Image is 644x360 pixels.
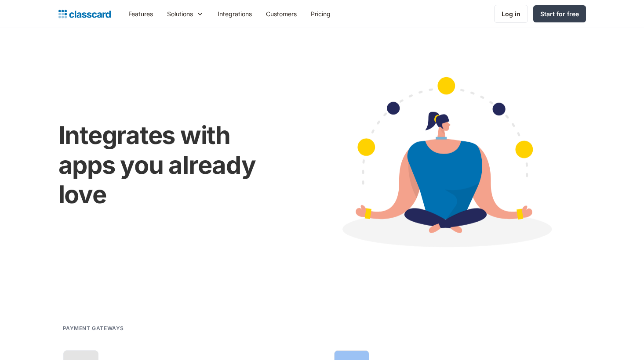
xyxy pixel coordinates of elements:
[259,4,304,24] a: Customers
[533,5,586,22] a: Start for free
[160,4,211,24] div: Solutions
[167,9,193,18] div: Solutions
[502,9,520,18] div: Log in
[304,4,338,24] a: Pricing
[58,8,111,20] a: home
[121,4,160,24] a: Features
[304,60,586,271] img: Cartoon image showing connected apps
[540,9,579,18] div: Start for free
[58,121,287,209] h1: Integrates with apps you already love
[63,324,124,332] h2: Payment gateways
[211,4,259,24] a: Integrations
[494,5,528,23] a: Log in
